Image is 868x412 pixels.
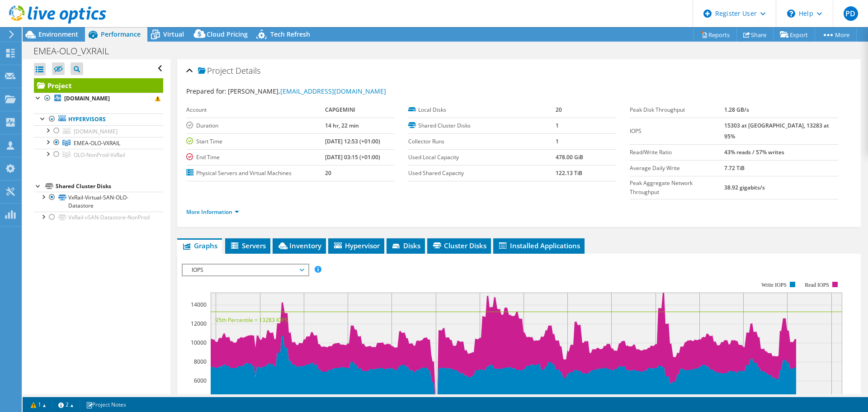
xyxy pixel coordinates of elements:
span: Environment [38,30,78,38]
label: Shared Cluster Disks [408,121,556,130]
span: IOPS [187,265,303,275]
text: Read IOPS [805,282,830,288]
a: More [815,28,857,42]
label: Prepared for: [186,87,226,95]
label: Used Shared Capacity [408,169,556,178]
span: [DOMAIN_NAME] [74,128,118,135]
a: 1 [24,399,52,410]
a: EMEA-OLO-VXRAIL [34,137,163,149]
h1: EMEA-OLO_VXRAIL [29,46,123,56]
label: Start Time [186,137,325,146]
a: [EMAIL_ADDRESS][DOMAIN_NAME] [280,87,386,95]
span: Details [236,65,260,76]
a: Project [34,78,163,93]
text: 14000 [191,301,207,308]
text: Write IOPS [761,282,787,288]
span: EMEA-OLO-VXRAIL [74,139,120,147]
b: 1.28 GB/s [724,106,749,114]
div: Shared Cluster Disks [56,181,163,192]
a: Export [773,28,815,42]
b: 20 [325,169,331,177]
label: Average Daily Write [630,164,724,173]
label: Peak Disk Throughput [630,105,724,114]
b: 20 [556,106,562,114]
b: [DOMAIN_NAME] [64,95,110,102]
span: Tech Refresh [270,30,310,38]
label: Account [186,105,325,114]
label: IOPS [630,127,724,136]
b: 43% reads / 57% writes [724,148,784,156]
span: Project [198,66,233,76]
a: VxRail-Virtual-SAN-OLO-Datastore [34,192,163,212]
label: Physical Servers and Virtual Machines [186,169,325,178]
label: Used Local Capacity [408,153,556,162]
text: 6000 [194,377,207,384]
label: Local Disks [408,105,556,114]
b: 38.92 gigabits/s [724,184,765,191]
b: 1 [556,137,559,145]
span: Performance [101,30,141,38]
b: [DATE] 03:15 (+01:00) [325,153,380,161]
text: 8000 [194,358,207,365]
b: 478.00 GiB [556,153,583,161]
span: Inventory [277,241,321,250]
span: [PERSON_NAME], [228,87,386,95]
a: Share [736,28,774,42]
a: [DOMAIN_NAME] [34,125,163,137]
a: Reports [693,28,737,42]
a: Hypervisors [34,114,163,125]
label: End Time [186,153,325,162]
span: Graphs [182,241,217,250]
span: PD [844,6,858,21]
span: Cluster Disks [432,241,486,250]
span: Cloud Pricing [207,30,248,38]
b: 1 [556,122,559,129]
span: Hypervisor [333,241,380,250]
span: OLO-NonProd-VxRail [74,151,125,159]
b: 7.72 TiB [724,164,745,172]
a: 2 [52,399,80,410]
svg: \n [787,9,795,18]
text: 12000 [191,320,207,327]
label: Collector Runs [408,137,556,146]
b: 15303 at [GEOGRAPHIC_DATA], 13283 at 95% [724,122,829,140]
text: 95th Percentile = 13283 IOPS [215,316,288,324]
a: More Information [186,208,239,216]
span: Virtual [163,30,184,38]
span: Installed Applications [498,241,580,250]
a: OLO-NonProd-VxRail [34,149,163,161]
b: CAPGEMINI [325,106,355,114]
span: Disks [391,241,420,250]
a: VxRail-vSAN-Datastore-NonProd [34,212,163,223]
b: [DATE] 12:53 (+01:00) [325,137,380,145]
span: Servers [230,241,266,250]
label: Peak Aggregate Network Throughput [630,179,724,197]
text: 10000 [191,339,207,346]
label: Read/Write Ratio [630,148,724,157]
b: 14 hr, 22 min [325,122,359,129]
a: Project Notes [80,399,132,410]
label: Duration [186,121,325,130]
b: 122.13 TiB [556,169,582,177]
a: [DOMAIN_NAME] [34,93,163,104]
